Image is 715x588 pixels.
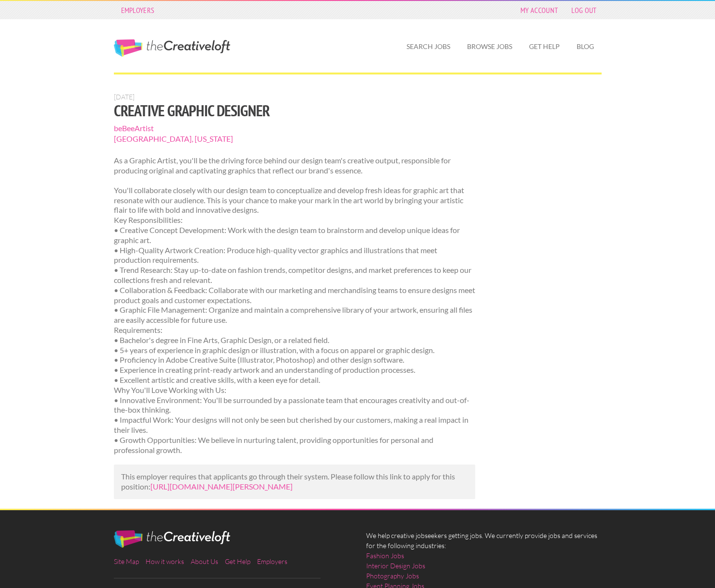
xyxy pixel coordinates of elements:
img: The Creative Loft [114,530,230,548]
a: Photography Jobs [366,571,419,581]
a: Fashion Jobs [366,551,404,561]
p: You'll collaborate closely with our design team to conceptualize and develop fresh ideas for grap... [114,185,476,455]
a: Log Out [567,3,601,17]
span: [GEOGRAPHIC_DATA], [US_STATE] [114,134,476,144]
a: Search Jobs [399,36,458,58]
a: Interior Design Jobs [366,561,425,571]
a: [URL][DOMAIN_NAME][PERSON_NAME] [150,482,293,491]
a: Site Map [114,557,139,565]
a: Get Help [225,557,250,565]
p: This employer requires that applicants go through their system. Please follow this link to apply ... [121,472,468,492]
a: Employers [116,3,160,17]
a: Browse Jobs [459,36,520,58]
a: Employers [257,557,287,565]
span: [DATE] [114,93,135,101]
p: As a Graphic Artist, you'll be the driving force behind our design team's creative output, respon... [114,156,476,176]
h1: Creative Graphic Designer [114,102,476,119]
a: The Creative Loft [114,39,230,57]
a: Get Help [521,36,567,58]
a: About Us [191,557,218,565]
a: How it works [146,557,184,565]
span: beBeeArtist [114,123,476,134]
a: Blog [569,36,602,58]
a: My Account [516,3,563,17]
